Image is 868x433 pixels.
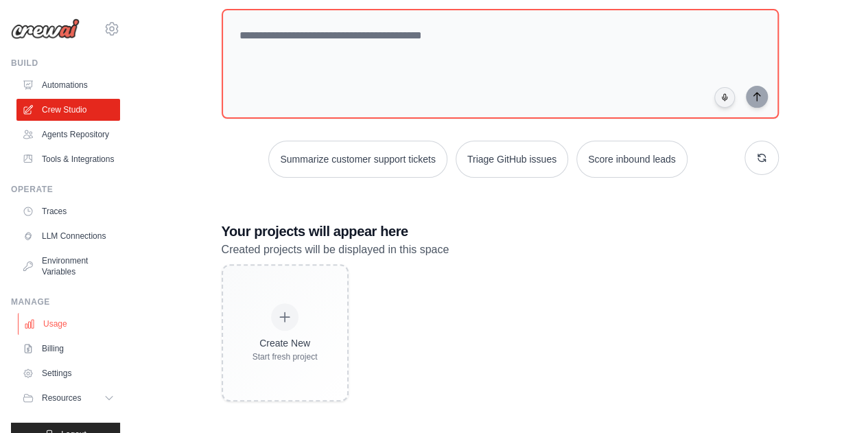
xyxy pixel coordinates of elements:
[253,336,318,350] div: Create New
[11,296,120,307] div: Manage
[11,184,120,195] div: Operate
[11,58,120,69] div: Build
[18,313,121,335] a: Usage
[16,387,120,409] button: Resources
[16,250,120,283] a: Environment Variables
[16,148,120,170] a: Tools & Integrations
[42,393,81,403] span: Resources
[744,141,779,175] button: Get new suggestions
[16,124,120,145] a: Agents Repository
[714,87,735,108] button: Click to speak your automation idea
[576,141,688,178] button: Score inbound leads
[268,141,447,178] button: Summarize customer support tickets
[16,225,120,247] a: LLM Connections
[11,19,80,39] img: Logo
[16,362,120,384] a: Settings
[16,200,120,222] a: Traces
[222,241,779,259] p: Created projects will be displayed in this space
[16,74,120,96] a: Automations
[222,222,779,241] h3: Your projects will appear here
[16,338,120,360] a: Billing
[16,99,120,121] a: Crew Studio
[253,351,318,362] div: Start fresh project
[456,141,568,178] button: Triage GitHub issues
